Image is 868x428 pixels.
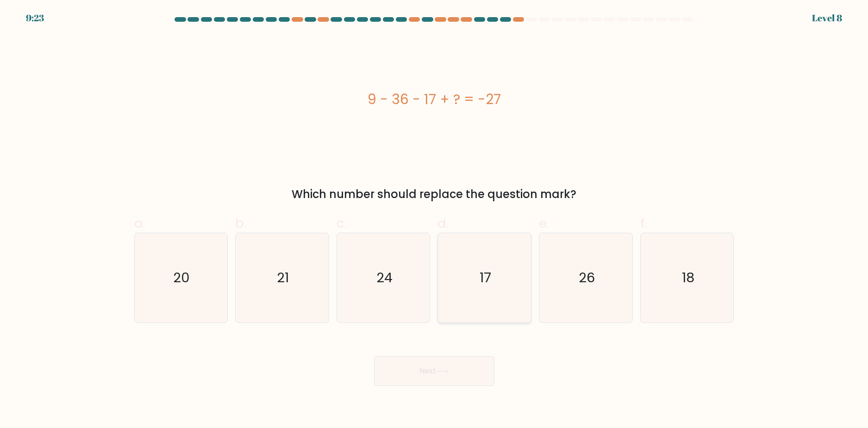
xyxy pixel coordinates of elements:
[337,214,347,232] span: c.
[134,89,734,110] div: 9 - 36 - 17 + ? = -27
[140,186,729,203] div: Which number should replace the question mark?
[812,11,842,25] div: Level 8
[376,268,393,287] text: 24
[374,356,494,386] button: Next
[539,214,549,232] span: e.
[26,11,44,25] div: 9:23
[682,268,694,287] text: 18
[437,214,449,232] span: d.
[277,268,289,287] text: 21
[134,214,145,232] span: a.
[174,268,190,287] text: 20
[235,214,246,232] span: b.
[480,268,491,287] text: 17
[640,214,647,232] span: f.
[579,268,595,287] text: 26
